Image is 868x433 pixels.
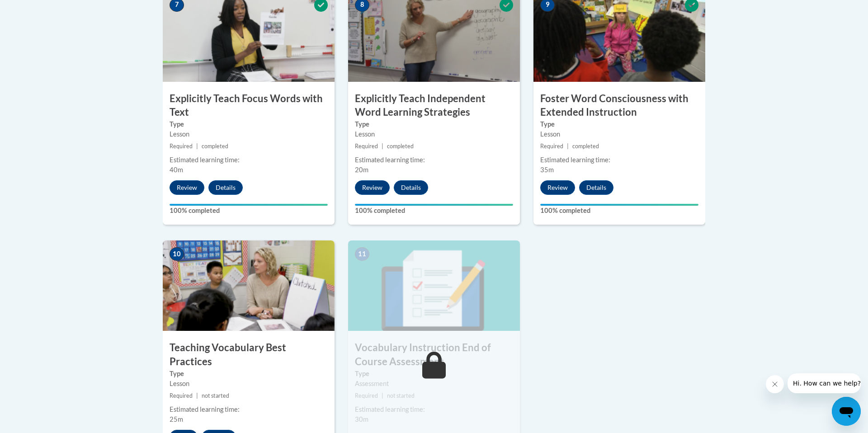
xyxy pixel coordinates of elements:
div: Lesson [170,129,328,139]
span: completed [202,143,228,150]
img: Course Image [348,240,520,331]
span: not started [202,392,229,399]
label: Type [355,369,513,379]
button: Review [355,180,390,195]
span: | [382,143,383,150]
span: Required [355,143,378,150]
div: Estimated learning time: [355,405,513,414]
h3: Explicitly Teach Independent Word Learning Strategies [348,92,520,120]
h3: Vocabulary Instruction End of Course Assessment [348,341,520,369]
button: Details [394,180,428,195]
span: 20m [355,166,368,174]
label: 100% completed [355,206,513,216]
span: Required [355,392,378,399]
div: Your progress [540,204,698,206]
label: Type [540,119,698,129]
h3: Foster Word Consciousness with Extended Instruction [533,92,705,120]
div: Lesson [355,129,513,139]
span: | [196,392,198,399]
h3: Teaching Vocabulary Best Practices [163,341,335,369]
h3: Explicitly Teach Focus Words with Text [163,92,335,120]
img: Course Image [163,240,335,331]
iframe: Button to launch messaging window [832,397,861,426]
span: 10 [170,247,184,261]
div: Lesson [540,129,698,139]
div: Estimated learning time: [355,155,513,165]
span: completed [572,143,599,150]
span: not started [387,392,415,399]
span: Required [170,143,193,150]
div: Estimated learning time: [540,155,698,165]
div: Estimated learning time: [170,155,328,165]
span: 40m [170,166,183,174]
label: 100% completed [170,206,328,216]
div: Your progress [170,204,328,206]
div: Assessment [355,379,513,389]
button: Review [170,180,204,195]
button: Review [540,180,575,195]
button: Details [579,180,613,195]
label: 100% completed [540,206,698,216]
span: | [567,143,569,150]
span: 35m [540,166,554,174]
iframe: Close message [766,375,784,393]
span: 25m [170,415,183,423]
span: Required [540,143,563,150]
div: Estimated learning time: [170,405,328,414]
span: | [382,392,383,399]
span: Required [170,392,193,399]
button: Details [208,180,243,195]
div: Lesson [170,379,328,389]
span: | [196,143,198,150]
label: Type [170,119,328,129]
span: 11 [355,247,369,261]
label: Type [355,119,513,129]
label: Type [170,369,328,379]
span: 30m [355,415,368,423]
iframe: Message from company [788,373,861,393]
span: completed [387,143,414,150]
div: Your progress [355,204,513,206]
